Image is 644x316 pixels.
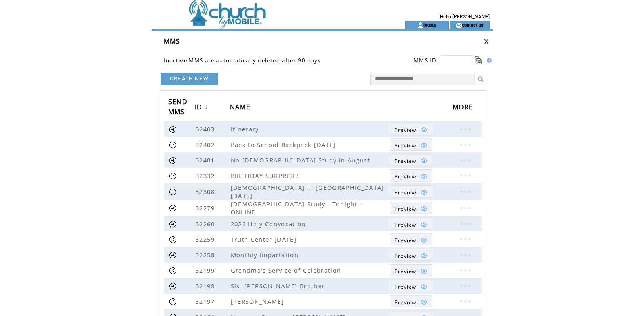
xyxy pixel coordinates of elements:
span: Back to School Backpack [DATE] [231,140,338,149]
img: help.gif [484,58,492,63]
img: eye.png [420,157,428,165]
span: 32199 [196,266,217,274]
span: Show MMS preview [394,268,416,275]
a: Preview [390,185,432,198]
span: 32198 [196,282,217,290]
span: MMS [164,37,180,46]
span: 32258 [196,251,217,259]
img: eye.png [420,205,428,212]
span: 2026 Holy Convocation [231,220,308,228]
span: Truth Center [DATE] [231,235,299,243]
img: eye.png [420,267,428,275]
span: Show MMS preview [394,221,416,228]
span: 32259 [196,235,217,243]
img: account_icon.gif [417,22,423,29]
span: [DEMOGRAPHIC_DATA] in [GEOGRAPHIC_DATA] [DATE] [231,183,384,200]
span: Sis. [PERSON_NAME] Brother [231,282,327,290]
a: Preview [390,202,432,214]
img: eye.png [420,142,428,149]
a: NAME [230,100,254,115]
span: 32332 [196,171,217,180]
span: Show MMS preview [394,283,416,290]
a: Preview [390,169,432,182]
span: Show MMS preview [394,142,416,149]
img: eye.png [420,283,428,290]
a: logout [423,22,436,27]
span: Show MMS preview [394,237,416,244]
a: Preview [390,154,432,166]
span: MORE [452,100,475,116]
span: Monthly Impartation [231,251,301,259]
a: Preview [390,264,432,276]
span: ID [195,100,205,116]
span: Itinerary [231,125,261,133]
a: ID↓ [195,100,210,115]
span: 32401 [196,156,217,164]
span: BIRTHDAY SURPRISE! [231,171,301,180]
img: eye.png [420,236,428,244]
span: SEND MMS [168,95,187,120]
a: Preview [390,249,432,261]
img: eye.png [420,252,428,259]
span: 32260 [196,220,217,228]
a: Preview [390,123,432,135]
span: NAME [230,100,252,116]
img: eye.png [420,221,428,228]
span: 32402 [196,140,217,149]
a: Preview [390,233,432,245]
span: 32403 [196,125,217,133]
span: [DEMOGRAPHIC_DATA] Study - Tonight - ONLINE [231,200,362,216]
span: Show MMS preview [394,158,416,165]
span: 32308 [196,187,217,196]
span: Grandma's Service of Celebration [231,266,343,274]
span: Inactive MMS are automatically deleted after 90 days [164,57,321,64]
img: eye.png [420,298,428,306]
img: eye.png [420,189,428,196]
a: Preview [390,218,432,230]
span: MMS ID: [414,57,439,64]
span: Show MMS preview [394,173,416,180]
span: Show MMS preview [394,127,416,134]
a: CREATE NEW [161,73,218,85]
span: Show MMS preview [394,189,416,196]
span: No [DEMOGRAPHIC_DATA] Study in August [231,156,372,164]
a: contact us [462,22,484,27]
img: eye.png [420,173,428,180]
span: 32197 [196,297,217,305]
span: Show MMS preview [394,205,416,212]
img: contact_us_icon.gif [456,22,462,29]
span: Show MMS preview [394,252,416,259]
a: Preview [390,138,432,151]
span: [PERSON_NAME] [231,297,286,305]
a: Preview [390,280,432,292]
img: eye.png [420,126,428,134]
span: 32279 [196,204,217,212]
span: Hello [PERSON_NAME] [440,14,490,20]
span: Show MMS preview [394,299,416,306]
a: Preview [390,295,432,307]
